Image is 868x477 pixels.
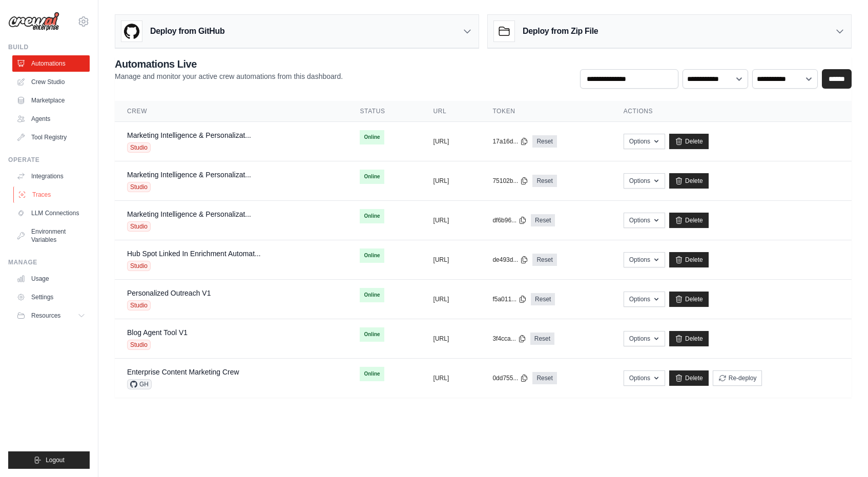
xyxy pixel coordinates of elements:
a: Marketplace [12,92,90,109]
button: Options [624,173,665,189]
button: 17a16d... [492,137,528,146]
div: Operate [8,156,90,164]
a: Delete [669,331,709,346]
span: Studio [127,261,151,271]
span: Logout [46,456,65,464]
a: Blog Agent Tool V1 [127,328,188,337]
a: Delete [669,370,709,386]
span: Studio [127,340,151,350]
span: Studio [127,142,151,153]
a: Marketing Intelligence & Personalizat... [127,131,251,139]
button: Logout [8,451,90,469]
a: Reset [532,135,556,148]
div: Build [8,43,90,51]
button: Options [624,370,665,386]
span: Studio [127,300,151,310]
h2: Automations Live [115,57,343,71]
button: de493d... [492,256,528,264]
p: Manage and monitor your active crew automations from this dashboard. [115,71,343,81]
a: Reset [532,254,556,266]
a: Enterprise Content Marketing Crew [127,368,239,376]
button: df6b96... [492,216,527,224]
a: Agents [12,111,90,127]
th: Status [347,101,421,122]
button: 0dd755... [492,374,528,382]
a: Marketing Intelligence & Personalizat... [127,210,251,218]
a: Marketing Intelligence & Personalizat... [127,171,251,179]
a: Reset [531,293,555,305]
span: GH [127,379,152,389]
a: Reset [531,214,555,226]
span: Studio [127,182,151,192]
a: Settings [12,289,90,305]
button: Options [624,292,665,307]
a: Reset [530,333,554,345]
th: Actions [611,101,852,122]
a: Reset [532,175,556,187]
a: Crew Studio [12,74,90,90]
button: 3f4cca... [492,335,526,343]
a: Environment Variables [12,223,90,248]
span: Online [360,209,384,223]
iframe: Chat Widget [817,428,868,477]
span: Online [360,248,384,263]
img: GitHub Logo [121,21,142,42]
button: Re-deploy [713,370,762,386]
button: f5a011... [492,295,527,303]
a: Integrations [12,168,90,184]
a: Delete [669,292,709,307]
button: Options [624,213,665,228]
a: Usage [12,271,90,287]
span: Studio [127,221,151,232]
a: Tool Registry [12,129,90,146]
button: 75102b... [492,177,528,185]
th: Token [480,101,611,122]
a: Delete [669,252,709,267]
h3: Deploy from GitHub [150,25,224,37]
span: Online [360,288,384,302]
span: Online [360,327,384,342]
a: Delete [669,134,709,149]
h3: Deploy from Zip File [523,25,598,37]
span: Online [360,367,384,381]
button: Options [624,331,665,346]
a: Delete [669,213,709,228]
a: Traces [13,186,91,203]
a: Delete [669,173,709,189]
span: Resources [31,312,60,320]
button: Options [624,252,665,267]
button: Options [624,134,665,149]
img: Logo [8,12,59,31]
th: Crew [115,101,347,122]
th: URL [421,101,481,122]
a: Hub Spot Linked In Enrichment Automat... [127,250,261,258]
button: Resources [12,307,90,324]
span: Online [360,170,384,184]
div: Manage [8,258,90,266]
a: Personalized Outreach V1 [127,289,211,297]
span: Online [360,130,384,144]
a: Automations [12,55,90,72]
a: LLM Connections [12,205,90,221]
a: Reset [532,372,556,384]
